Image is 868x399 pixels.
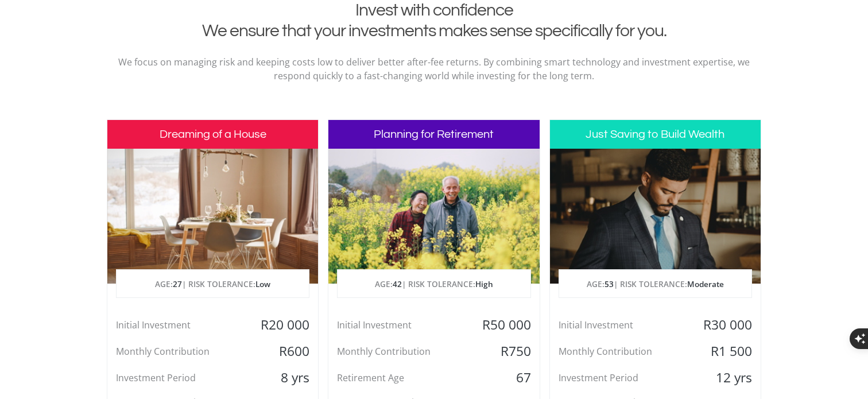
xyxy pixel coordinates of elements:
[117,270,309,299] p: AGE: | RISK TOLERANCE:
[550,316,691,334] div: Initial Investment
[107,120,318,149] h3: Dreaming of a House
[328,369,469,386] div: Retirement Age
[550,120,761,149] h3: Just Saving to Build Wealth
[691,316,761,334] div: R30 000
[248,316,318,334] div: R20 000
[691,343,761,360] div: R1 500
[248,343,318,360] div: R600
[469,369,539,386] div: 67
[107,316,248,334] div: Initial Investment
[393,278,402,289] span: 42
[469,343,539,360] div: R750
[107,369,248,386] div: Investment Period
[328,120,539,149] h3: Planning for Retirement
[691,369,761,386] div: 12 yrs
[173,278,182,289] span: 27
[604,278,614,289] span: 53
[550,343,691,360] div: Monthly Contribution
[687,278,724,289] span: Moderate
[328,316,469,334] div: Initial Investment
[107,343,248,360] div: Monthly Contribution
[255,278,270,289] span: Low
[338,270,530,299] p: AGE: | RISK TOLERANCE:
[328,343,469,360] div: Monthly Contribution
[559,270,751,299] p: AGE: | RISK TOLERANCE:
[475,278,493,289] span: High
[115,55,753,83] p: We focus on managing risk and keeping costs low to deliver better after-fee returns. By combining...
[469,316,539,334] div: R50 000
[550,369,691,386] div: Investment Period
[248,369,318,386] div: 8 yrs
